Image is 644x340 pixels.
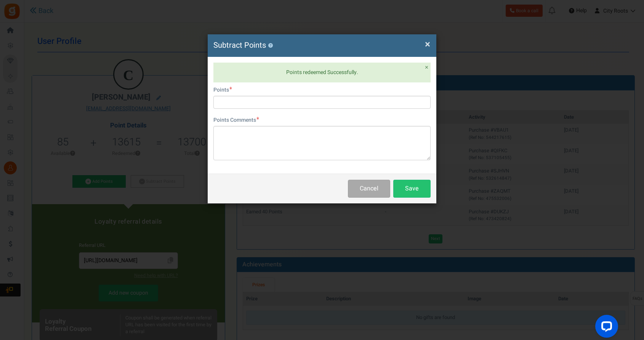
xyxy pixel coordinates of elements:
[213,40,431,51] h4: Subtract Points
[348,180,390,198] button: Cancel
[213,116,259,124] label: Points Comments
[393,180,431,198] button: Save
[425,63,428,72] span: ×
[213,86,232,94] label: Points
[268,43,273,48] button: ?
[213,63,431,82] div: Points redeemed Successfully.
[425,37,430,52] span: ×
